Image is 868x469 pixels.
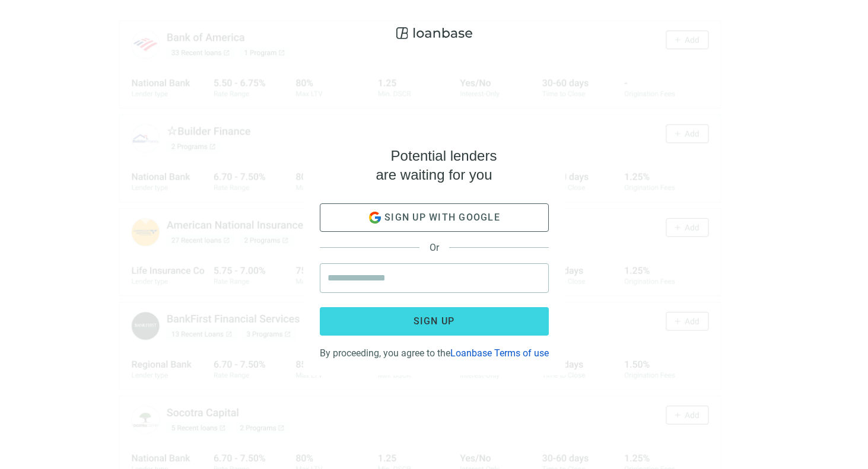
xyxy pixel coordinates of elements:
h4: Potential lenders are waiting for you [371,146,497,184]
button: Sign up [320,307,549,336]
span: Or [419,242,449,253]
button: Sign up with google [320,203,549,232]
a: Loanbase Terms of use [450,347,549,359]
div: By proceeding, you agree to the [320,345,549,359]
span: Sign up with google [384,212,500,223]
span: Sign up [414,315,455,327]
